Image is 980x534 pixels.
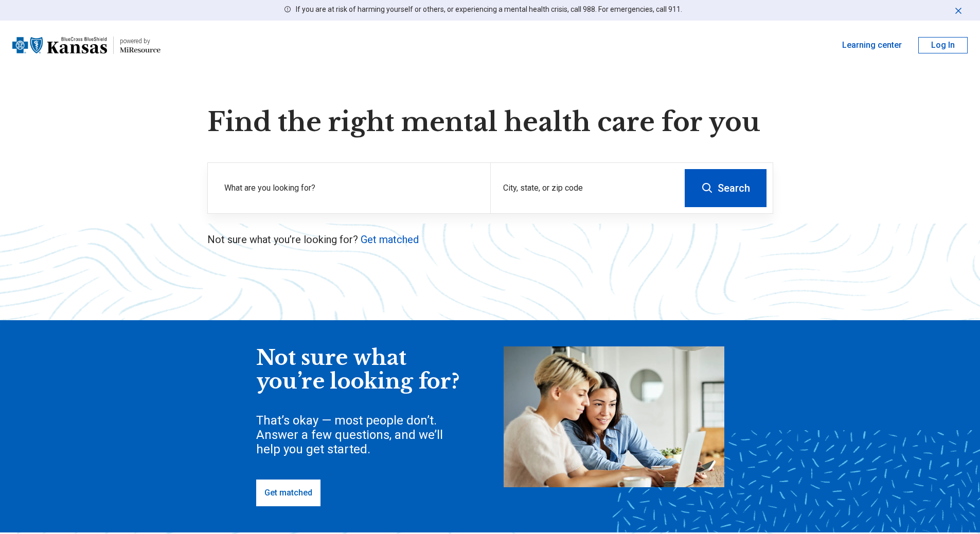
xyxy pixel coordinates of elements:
label: What are you looking for? [224,182,478,194]
button: Search [685,169,767,207]
div: That’s okay — most people don’t. Answer a few questions, and we’ll help you get started. [256,413,462,456]
a: Get matched [361,233,419,246]
a: Learning center [842,39,902,51]
p: If you are at risk of harming yourself or others, or experiencing a mental health crisis, call 98... [296,4,682,15]
div: Not sure what you’re looking for? [256,346,462,393]
a: Get matched [256,480,320,506]
div: powered by [120,36,161,46]
h1: Find the right mental health care for you [207,107,773,138]
button: Dismiss [953,4,964,16]
button: Log In [918,37,968,53]
a: Blue Cross Blue Shield Kansaspowered by [12,33,161,58]
p: Not sure what you’re looking for? [207,232,773,247]
img: Blue Cross Blue Shield Kansas [12,33,107,58]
